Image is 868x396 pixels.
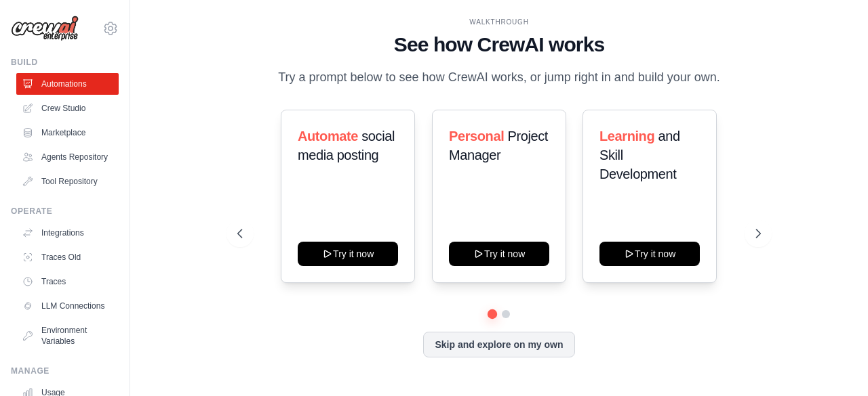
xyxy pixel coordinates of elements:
[237,17,760,27] div: WALKTHROUGH
[271,68,727,87] p: Try a prompt below to see how CrewAI works, or jump right in and build your own.
[423,332,574,357] button: Skip and explore on my own
[11,16,79,41] img: Logo
[16,146,119,168] a: Agents Repository
[16,122,119,144] a: Marketplace
[599,242,700,266] button: Try it now
[16,271,119,292] a: Traces
[449,242,549,266] button: Try it now
[298,129,358,144] span: Automate
[16,171,119,192] a: Tool Repository
[599,129,680,181] span: and Skill Development
[16,73,119,95] a: Automations
[599,129,654,144] span: Learning
[11,57,119,68] div: Build
[298,242,398,266] button: Try it now
[16,222,119,244] a: Integrations
[11,366,119,376] div: Manage
[16,320,119,352] a: Environment Variables
[16,295,119,317] a: LLM Connections
[16,97,119,119] a: Crew Studio
[11,206,119,217] div: Operate
[237,32,760,57] h1: See how CrewAI works
[449,129,548,162] span: Project Manager
[449,129,504,144] span: Personal
[16,246,119,268] a: Traces Old
[298,129,395,162] span: social media posting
